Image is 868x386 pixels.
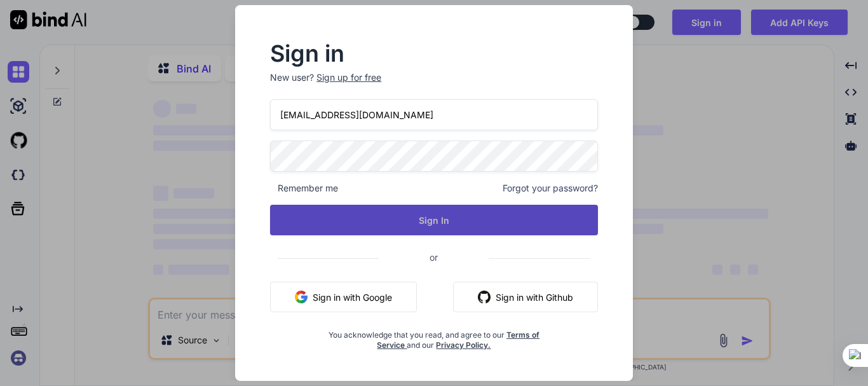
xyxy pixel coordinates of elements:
[270,71,598,99] p: New user?
[270,205,598,235] button: Sign In
[503,182,598,195] span: Forgot your password?
[379,242,489,273] span: or
[316,71,381,84] div: Sign up for free
[453,282,598,312] button: Sign in with Github
[325,322,543,350] div: You acknowledge that you read, and agree to our and our
[270,282,417,312] button: Sign in with Google
[377,330,539,350] a: Terms of Service
[270,43,598,64] h2: Sign in
[270,182,338,195] span: Remember me
[295,291,308,303] img: google
[478,291,491,303] img: github
[270,99,598,130] input: Login or Email
[436,340,491,350] a: Privacy Policy.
